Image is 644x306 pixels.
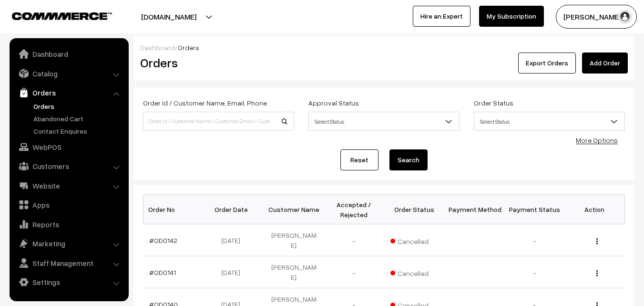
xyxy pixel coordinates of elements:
a: More Options [576,136,618,144]
a: Add Order [582,53,628,74]
a: Orders [12,84,125,101]
a: #OD0141 [149,268,176,276]
a: WebPOS [12,138,125,156]
a: Catalog [12,65,125,82]
td: [DATE] [204,256,264,288]
a: Marketing [12,235,125,252]
th: Order Date [204,195,264,224]
img: user [618,10,632,24]
span: Cancelled [390,234,438,246]
button: [DOMAIN_NAME] [108,5,230,29]
span: Select Status [308,112,460,131]
td: [DATE] [204,224,264,256]
td: - [504,224,564,256]
a: My Subscription [479,6,544,27]
td: - [504,256,564,288]
th: Action [564,195,624,224]
span: Cancelled [390,266,438,278]
input: Order Id / Customer Name / Customer Email / Customer Phone [143,112,294,131]
th: Order No [143,195,204,224]
a: Settings [12,274,125,291]
img: Menu [596,238,598,244]
a: Reports [12,216,125,233]
button: Search [389,149,428,170]
td: - [324,224,384,256]
img: COMMMERCE [12,12,112,20]
a: Orders [31,101,125,111]
a: COMMMERCE [12,10,95,21]
span: Select Status [309,113,459,130]
span: Select Status [474,112,625,131]
th: Order Status [384,195,444,224]
label: Order Status [474,98,513,108]
a: Website [12,177,125,194]
label: Approval Status [308,98,359,108]
button: [PERSON_NAME] [556,5,637,29]
th: Payment Status [504,195,564,224]
a: Customers [12,158,125,175]
a: Dashboard [12,45,125,63]
a: Staff Management [12,254,125,272]
img: Menu [596,270,598,276]
a: Contact Enquires [31,126,125,136]
button: Export Orders [518,53,576,74]
a: Hire an Expert [413,6,470,27]
a: Abandoned Cart [31,114,125,124]
td: [PERSON_NAME] [264,224,324,256]
a: Reset [340,149,378,170]
span: Select Status [474,113,624,130]
a: #OD0142 [149,236,177,244]
td: [PERSON_NAME] [264,256,324,288]
label: Order Id / Customer Name, Email, Phone [143,98,267,108]
th: Accepted / Rejected [324,195,384,224]
span: Orders [178,43,199,52]
a: Dashboard [140,43,175,52]
th: Customer Name [264,195,324,224]
h2: Orders [140,55,293,70]
td: - [324,256,384,288]
div: / [140,42,628,53]
th: Payment Method [444,195,504,224]
a: Apps [12,196,125,213]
